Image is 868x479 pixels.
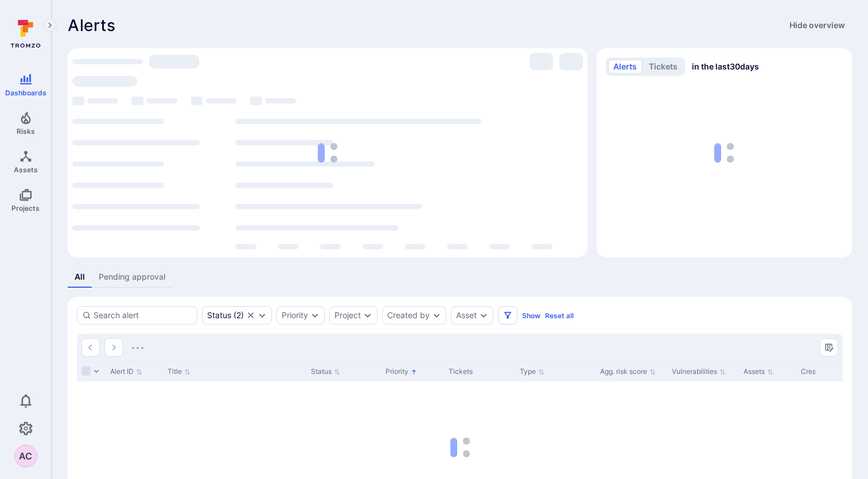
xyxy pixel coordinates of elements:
button: Created by [387,311,430,320]
button: Sort by Priority [386,367,417,376]
button: Sort by Status [311,367,340,376]
a: Pending approval [92,266,172,288]
button: AC [14,445,37,468]
button: Expand dropdown [479,311,488,320]
button: Sort by Vulnerabilities [672,367,726,376]
span: Select all rows [81,366,91,376]
button: alerts [608,60,642,74]
div: Tickets [449,366,511,377]
img: Loading... [318,143,337,163]
span: in the last 30 days [692,61,759,72]
span: Projects [11,204,40,213]
p: Sorted by: Higher priority first [411,366,417,378]
button: Expand dropdown [363,311,372,320]
button: Project [334,311,361,320]
span: Assets [14,165,38,174]
h1: Alerts [68,16,116,34]
button: Go to the previous page [81,338,100,357]
div: loading spinner [72,53,583,253]
i: Expand navigation menu [46,21,54,30]
div: ( 2 ) [207,311,244,320]
button: Go to the next page [104,338,123,357]
button: Filters [498,306,517,325]
img: Loading... [132,347,143,349]
button: tickets [644,60,683,74]
button: Priority [282,311,308,320]
button: Sort by Type [520,367,544,376]
button: Hide overview [783,16,852,34]
div: Alerts/Tickets trend [597,48,852,257]
button: Clear selection [246,311,255,320]
button: Manage columns [820,338,838,357]
button: Sort by Title [168,367,190,376]
button: Sort by Agg. risk score [600,367,656,376]
span: Dashboards [5,88,46,97]
span: Risks [17,127,35,136]
button: Expand dropdown [258,311,267,320]
div: Most alerts [68,48,587,257]
div: alerts tabs [68,266,852,288]
div: open, in process [202,306,272,325]
button: Status(2) [207,311,244,320]
div: Abhishek Chidambaram [14,445,37,468]
button: Expand navigation menu [43,18,57,32]
input: Search alert [94,310,192,321]
div: Status [207,311,231,320]
button: Sort by Assets [744,367,773,376]
a: All [68,266,92,288]
button: Asset [456,311,477,320]
button: Expand dropdown [432,311,441,320]
button: Show [522,311,540,320]
button: Reset all [545,311,574,320]
button: Sort by Alert ID [110,367,142,376]
button: Expand dropdown [310,311,320,320]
